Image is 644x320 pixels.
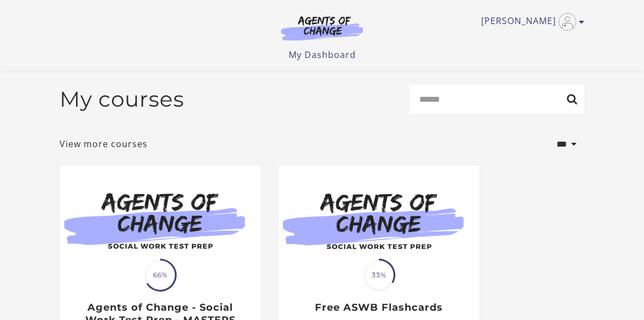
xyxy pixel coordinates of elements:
span: 66% [145,260,175,290]
img: Agents of Change Logo [270,15,374,40]
a: My Dashboard [289,49,356,61]
span: 33% [364,260,394,290]
h2: My courses [60,86,184,112]
a: View more courses [60,137,148,150]
h3: Free ASWB Flashcards [290,301,467,314]
a: Toggle menu [481,13,579,31]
